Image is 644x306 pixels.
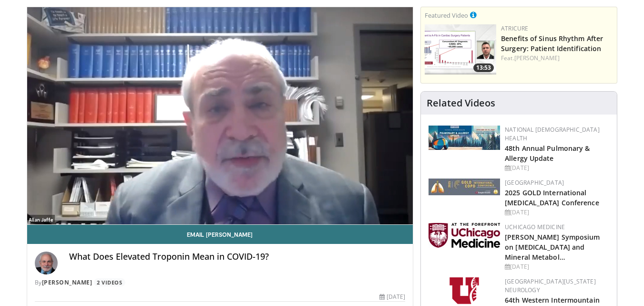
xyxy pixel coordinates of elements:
a: 13:53 [425,24,496,74]
h4: What Does Elevated Troponin Mean in COVID-19? [69,252,406,262]
div: [DATE] [505,208,609,217]
div: Feat. [501,54,613,63]
div: [DATE] [505,263,609,271]
a: 2 Videos [94,278,125,286]
a: [GEOGRAPHIC_DATA] [505,179,564,187]
img: Avatar [35,252,58,274]
span: 13:53 [473,63,494,72]
a: [GEOGRAPHIC_DATA][US_STATE] Neurology [505,277,596,294]
img: 982c273f-2ee1-4c72-ac31-fa6e97b745f7.png.150x105_q85_crop-smart_upscale.png [425,24,496,74]
img: 29f03053-4637-48fc-b8d3-cde88653f0ec.jpeg.150x105_q85_autocrop_double_scale_upscale_version-0.2.jpg [429,179,500,195]
a: AtriCure [501,24,528,32]
a: 2025 GOLD International [MEDICAL_DATA] Conference [505,188,599,207]
a: [PERSON_NAME] [514,54,560,62]
div: [DATE] [379,293,405,301]
a: [PERSON_NAME] [42,278,92,286]
img: 5f87bdfb-7fdf-48f0-85f3-b6bcda6427bf.jpg.150x105_q85_autocrop_double_scale_upscale_version-0.2.jpg [429,223,500,248]
h4: Related Videos [427,97,495,109]
a: 48th Annual Pulmonary & Allergy Update [505,144,590,163]
small: Featured Video [425,11,468,20]
a: [PERSON_NAME] Symposium on [MEDICAL_DATA] and Mineral Metabol… [505,232,600,262]
div: By [35,278,406,287]
a: National [DEMOGRAPHIC_DATA] Health [505,126,600,142]
a: Benefits of Sinus Rhythm After Surgery: Patient Identification [501,34,603,53]
a: UChicago Medicine [505,223,565,231]
div: [DATE] [505,164,609,172]
video-js: Video Player [27,7,413,225]
a: Email [PERSON_NAME] [27,225,413,244]
img: b90f5d12-84c1-472e-b843-5cad6c7ef911.jpg.150x105_q85_autocrop_double_scale_upscale_version-0.2.jpg [429,126,500,150]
